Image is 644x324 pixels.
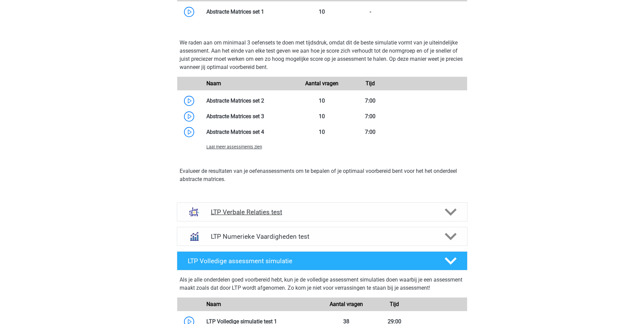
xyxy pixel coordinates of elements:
[174,227,470,246] a: numeriek redeneren LTP Numerieke Vaardigheden test
[185,203,203,221] img: analogieen
[201,112,298,121] div: Abstracte Matrices set 3
[180,276,465,295] div: Als je alle onderdelen goed voorbereid hebt, kun je de volledige assessment simulaties doen waarb...
[211,208,433,216] h4: LTP Verbale Relaties test
[180,167,465,183] p: Evalueer de resultaten van je oefenassessments om te bepalen of je optimaal voorbereid bent voor ...
[370,300,419,308] div: Tijd
[298,79,346,88] div: Aantal vragen
[174,202,470,221] a: analogieen LTP Verbale Relaties test
[188,257,434,265] h4: LTP Volledige assessment simulatie
[206,144,262,149] span: Laat meer assessments zien
[180,39,465,71] p: We raden aan om minimaal 3 oefensets te doen met tijdsdruk, omdat dit de beste simulatie vormt va...
[346,79,394,88] div: Tijd
[174,251,470,270] a: LTP Volledige assessment simulatie
[201,97,298,105] div: Abstracte Matrices set 2
[201,8,298,16] div: Abstracte Matrices set 1
[201,128,298,136] div: Abstracte Matrices set 4
[201,79,298,88] div: Naam
[185,228,203,245] img: numeriek redeneren
[322,300,370,308] div: Aantal vragen
[211,233,433,240] h4: LTP Numerieke Vaardigheden test
[201,300,322,308] div: Naam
